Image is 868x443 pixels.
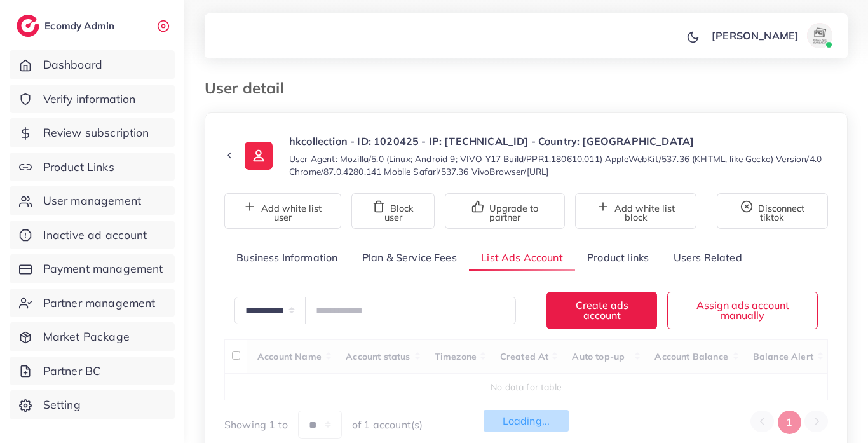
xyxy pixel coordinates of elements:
[661,244,754,271] a: Users Related
[667,292,818,329] button: Assign ads account manually
[10,186,175,215] a: User management
[43,295,156,311] span: Partner management
[546,292,657,329] button: Create ads account
[289,133,828,149] p: hkcollection - ID: 1020425 - IP: [TECHNICAL_ID] - Country: [GEOGRAPHIC_DATA]
[43,91,136,107] span: Verify information
[10,118,175,147] a: Review subscription
[10,390,175,419] a: Setting
[469,244,575,271] a: List Ads Account
[484,410,569,432] span: Loading...
[575,244,661,271] a: Product links
[17,15,118,37] a: logoEcomdy Admin
[224,193,341,229] button: Add white list user
[224,244,350,271] a: Business Information
[10,153,175,182] a: Product Links
[205,79,294,97] h3: User detail
[43,397,81,413] span: Setting
[43,125,149,141] span: Review subscription
[10,221,175,250] a: Inactive ad account
[44,20,118,32] h2: Ecomdy Admin
[807,23,832,48] img: avatar
[350,244,469,271] a: Plan & Service Fees
[10,85,175,114] a: Verify information
[43,261,163,277] span: Payment management
[43,363,101,379] span: Partner BC
[289,153,828,178] small: User Agent: Mozilla/5.0 (Linux; Android 9; VIVO Y17 Build/PPR1.180610.011) AppleWebKit/537.36 (KH...
[10,322,175,351] a: Market Package
[717,193,828,229] button: Disconnect tiktok
[712,28,799,43] p: [PERSON_NAME]
[43,227,147,243] span: Inactive ad account
[10,50,175,79] a: Dashboard
[245,142,273,170] img: ic-user-info.36bf1079.svg
[43,57,102,73] span: Dashboard
[10,289,175,318] a: Partner management
[351,193,435,229] button: Block user
[575,193,696,229] button: Add white list block
[43,193,141,209] span: User management
[10,357,175,386] a: Partner BC
[17,15,39,37] img: logo
[43,329,130,345] span: Market Package
[10,254,175,283] a: Payment management
[445,193,565,229] button: Upgrade to partner
[43,159,114,175] span: Product Links
[705,23,837,48] a: [PERSON_NAME]avatar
